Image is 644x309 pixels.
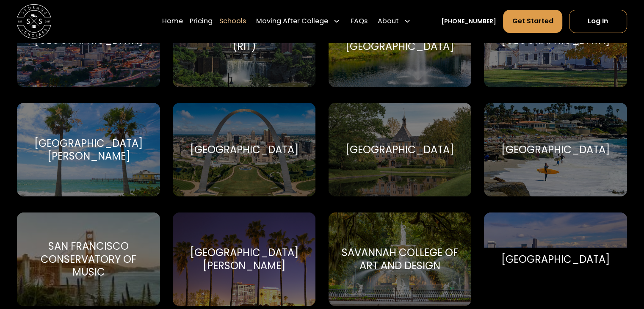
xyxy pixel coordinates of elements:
a: Schools [219,9,246,33]
div: [GEOGRAPHIC_DATA] [190,143,299,156]
div: About [374,9,414,33]
a: Go to selected school [329,212,471,306]
a: [PHONE_NUMBER] [441,17,496,26]
a: Go to selected school [484,212,627,306]
div: Rose-[GEOGRAPHIC_DATA] [339,28,461,53]
div: Moving After College [253,9,343,33]
img: Storage Scholars main logo [17,4,51,39]
div: [GEOGRAPHIC_DATA] [501,253,610,266]
a: Go to selected school [173,212,315,306]
div: [GEOGRAPHIC_DATA] [345,143,454,156]
a: FAQs [350,9,367,33]
a: Home [162,9,183,33]
div: [GEOGRAPHIC_DATA][PERSON_NAME] [27,137,149,163]
div: [GEOGRAPHIC_DATA] (RIT) [183,28,305,53]
a: Pricing [190,9,213,33]
div: Savannah College of Art and Design [339,246,461,272]
a: Go to selected school [329,103,471,197]
a: Go to selected school [484,103,627,197]
div: [GEOGRAPHIC_DATA] [34,34,143,47]
a: Get Started [503,10,562,33]
div: San Francisco Conservatory of Music [27,240,149,279]
div: [GEOGRAPHIC_DATA] [501,34,610,47]
div: [GEOGRAPHIC_DATA][PERSON_NAME] [183,246,305,272]
a: Log In [569,10,627,33]
a: Go to selected school [17,103,160,197]
a: Go to selected school [17,212,160,306]
div: Moving After College [256,16,328,26]
div: About [378,16,399,26]
a: Go to selected school [173,103,315,197]
div: [GEOGRAPHIC_DATA] [501,143,610,156]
